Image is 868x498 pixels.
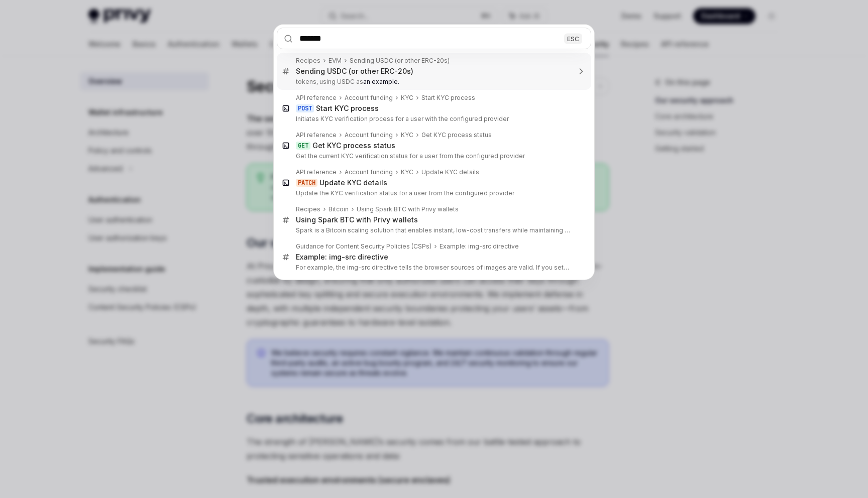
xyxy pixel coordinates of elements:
[329,205,349,213] div: Bitcoin
[296,104,314,112] div: POST
[296,67,413,76] div: Sending USDC (or other ERC-20s)
[350,57,450,65] div: Sending USDC (or other ERC-20s)
[296,253,388,262] div: Example: img-src directive
[401,131,413,139] div: KYC
[421,168,479,176] div: Update KYC details
[296,115,570,123] p: Initiates KYC verification process for a user with the configured provider
[357,205,459,213] div: Using Spark BTC with Privy wallets
[319,178,387,187] div: Update KYC details
[316,104,379,113] div: Start KYC process
[421,94,475,102] div: Start KYC process
[296,168,337,176] div: API reference
[401,168,413,176] div: KYC
[345,131,393,139] div: Account funding
[401,94,413,102] div: KYC
[296,226,570,234] p: Spark is a Bitcoin scaling solution that enables instant, low-cost transfers while maintaining Bitco
[296,205,320,213] div: Recipes
[296,152,570,160] p: Get the current KYC verification status for a user from the configured provider
[296,189,570,197] p: Update the KYC verification status for a user from the configured provider
[296,242,431,251] div: Guidance for Content Security Policies (CSPs)
[296,78,570,86] p: tokens, using USDC as
[564,33,582,44] div: ESC
[296,264,570,272] p: For example, the img-src directive tells the browser sources of images are valid. If you set this CS
[296,179,317,187] div: PATCH
[296,131,337,139] div: API reference
[296,94,337,102] div: API reference
[296,57,320,65] div: Recipes
[312,141,395,150] div: Get KYC process status
[345,168,393,176] div: Account funding
[296,142,310,150] div: GET
[345,94,393,102] div: Account funding
[421,131,492,139] div: Get KYC process status
[329,57,342,65] div: EVM
[363,78,399,85] b: an example.
[440,242,519,251] div: Example: img-src directive
[296,215,418,224] div: Using Spark BTC with Privy wallets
